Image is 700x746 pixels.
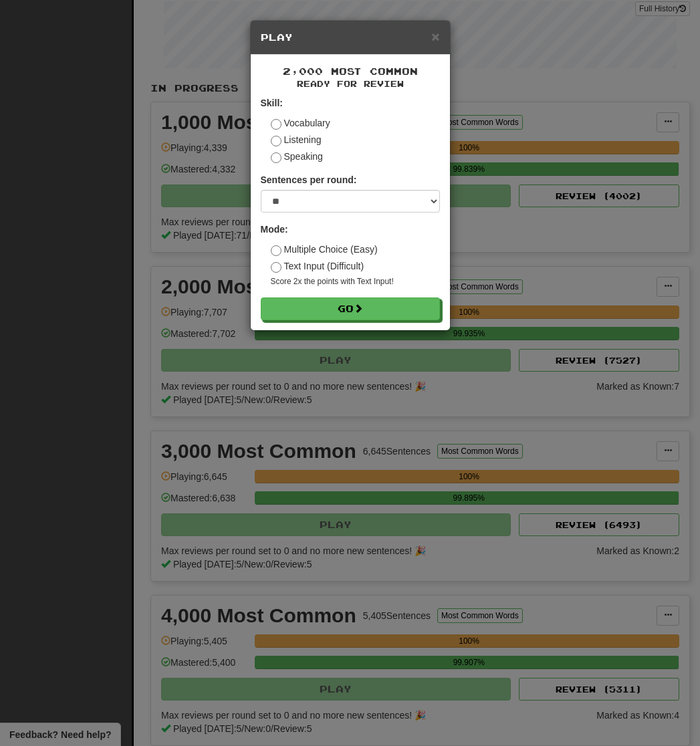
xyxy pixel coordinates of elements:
input: Vocabulary [271,119,281,130]
h5: Play [261,31,440,44]
label: Listening [271,133,322,146]
input: Listening [271,136,281,146]
span: × [431,29,439,44]
strong: Mode: [261,224,288,235]
small: Ready for Review [261,78,440,90]
label: Sentences per round: [261,173,357,186]
small: Score 2x the points with Text Input ! [271,276,440,287]
label: Multiple Choice (Easy) [271,243,378,256]
button: Close [431,29,439,43]
label: Vocabulary [271,116,330,130]
strong: Skill: [261,98,283,108]
span: 2,000 Most Common [283,66,418,77]
input: Text Input (Difficult) [271,262,281,273]
input: Speaking [271,152,281,163]
input: Multiple Choice (Easy) [271,245,281,256]
label: Speaking [271,150,323,163]
button: Go [261,297,440,320]
label: Text Input (Difficult) [271,259,364,273]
